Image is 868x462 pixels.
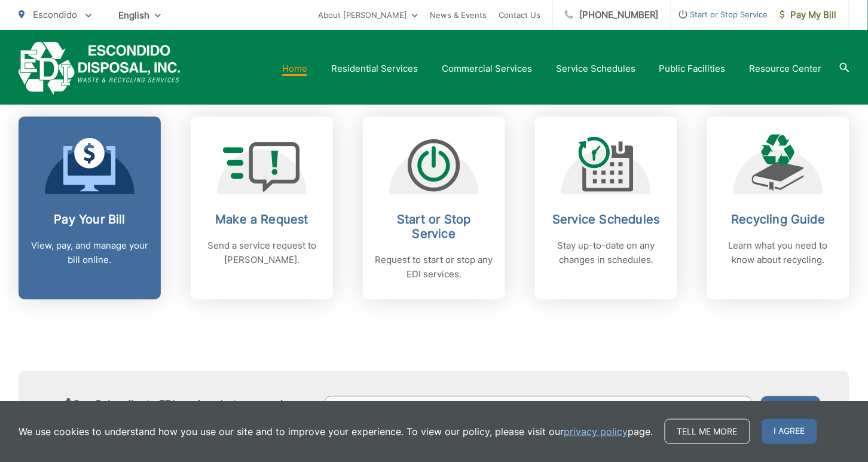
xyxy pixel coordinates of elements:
[375,253,493,282] p: Request to start or stop any EDI services.
[535,117,677,299] a: Service Schedules Stay up-to-date on any changes in schedules.
[750,62,822,76] a: Resource Center
[762,419,817,444] span: I agree
[499,8,540,22] a: Contact Us
[331,62,418,76] a: Residential Services
[318,8,418,22] a: About [PERSON_NAME]
[282,62,307,76] a: Home
[109,5,170,26] span: English
[556,62,635,76] a: Service Schedules
[430,8,487,22] a: News & Events
[30,238,149,267] p: View, pay, and manage your bill online.
[19,42,181,95] a: EDCD logo. Return to the homepage.
[547,238,665,267] p: Stay up-to-date on any changes in schedules.
[203,238,321,267] p: Send a service request to [PERSON_NAME].
[547,212,665,227] h2: Service Schedules
[325,396,753,424] input: Enter your email address...
[659,62,726,76] a: Public Facilities
[719,238,838,267] p: Learn what you need to know about recycling.
[203,212,321,227] h2: Make a Request
[191,117,333,299] a: Make a Request Send a service request to [PERSON_NAME].
[30,212,149,227] h2: Pay Your Bill
[780,8,837,22] span: Pay My Bill
[375,212,493,241] h2: Start or Stop Service
[19,117,161,299] a: Pay Your Bill View, pay, and manage your bill online.
[665,419,750,444] a: Tell me more
[719,212,838,227] h2: Recycling Guide
[761,396,821,424] button: Submit
[707,117,849,299] a: Recycling Guide Learn what you need to know about recycling.
[33,9,77,20] span: Escondido
[95,398,313,422] h4: Subscribe to EDI service alerts, upcoming events & environmental news:
[564,424,628,439] a: privacy policy
[19,424,653,439] p: We use cookies to understand how you use our site and to improve your experience. To view our pol...
[442,62,532,76] a: Commercial Services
